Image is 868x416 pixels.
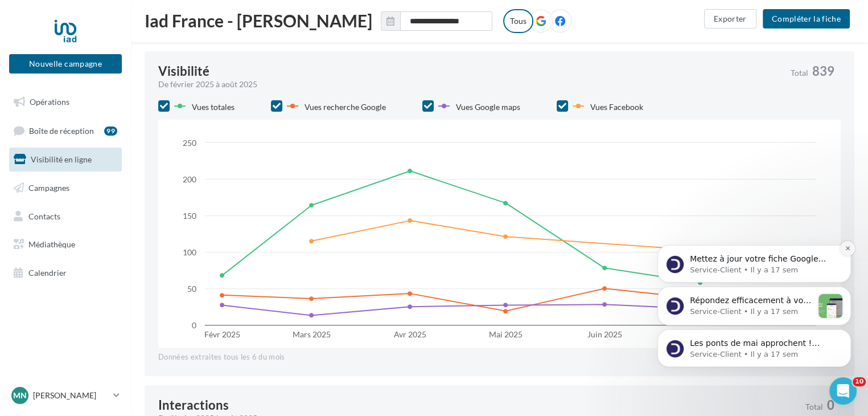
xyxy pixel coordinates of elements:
[7,205,124,229] a: Contacts
[158,79,781,90] div: De février 2025 à août 2025
[30,97,69,107] span: Opérations
[7,261,124,285] a: Calendrier
[28,183,69,193] span: Campagnes
[791,69,808,77] span: Total
[853,377,866,386] span: 10
[28,239,75,249] span: Médiathèque
[7,90,124,114] a: Opérations
[183,247,196,257] text: 100
[812,65,834,78] span: 839
[587,329,622,339] text: Juin 2025
[104,127,117,136] div: 99
[28,211,60,221] span: Contacts
[183,138,196,148] text: 250
[158,352,841,362] div: Données extraites tous les 6 du mois
[394,329,426,339] text: Avr 2025
[758,13,854,23] a: Compléter la fiche
[305,101,386,111] span: Vues recherche Google
[7,176,124,200] a: Campagnes
[7,148,124,172] a: Visibilité en ligne
[805,403,823,411] span: Total
[158,65,209,78] div: Visibilité
[183,211,196,221] text: 150
[13,390,27,401] span: MN
[489,329,523,339] text: Mai 2025
[456,101,520,111] span: Vues Google maps
[9,385,122,406] a: MN [PERSON_NAME]
[640,172,868,385] iframe: Intercom notifications message
[590,101,643,111] span: Vues Facebook
[9,54,122,74] button: Nouvelle campagne
[829,377,857,405] iframe: Intercom live chat
[192,320,196,330] text: 0
[183,174,196,184] text: 200
[704,9,756,28] button: Exporter
[204,329,240,339] text: Févr 2025
[503,9,533,33] label: Tous
[827,399,834,411] span: 0
[192,101,235,111] span: Vues totales
[145,12,372,29] span: Iad France - [PERSON_NAME]
[7,119,124,143] a: Boîte de réception99
[31,154,92,164] span: Visibilité en ligne
[28,268,67,278] span: Calendrier
[33,390,109,401] p: [PERSON_NAME]
[763,9,850,28] button: Compléter la fiche
[187,284,196,293] text: 50
[29,125,94,135] span: Boîte de réception
[7,233,124,256] a: Médiathèque
[158,399,229,411] div: Interactions
[293,329,331,339] text: Mars 2025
